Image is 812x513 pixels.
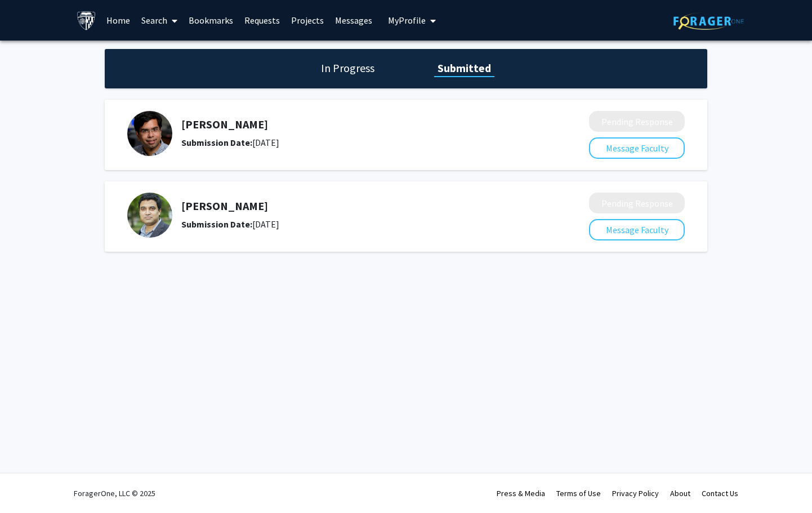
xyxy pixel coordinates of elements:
[318,60,378,76] h1: In Progress
[239,1,285,40] a: Requests
[74,474,155,513] div: ForagerOne, LLC © 2025
[77,11,96,30] img: Johns Hopkins University Logo
[589,111,685,132] button: Pending Response
[8,462,48,505] iframe: Chat
[589,137,685,159] button: Message Faculty
[101,1,136,40] a: Home
[127,193,172,238] img: Profile Picture
[136,1,183,40] a: Search
[612,488,659,498] a: Privacy Policy
[388,15,426,26] span: My Profile
[497,488,545,498] a: Press & Media
[702,488,738,498] a: Contact Us
[589,219,685,240] button: Message Faculty
[556,488,601,498] a: Terms of Use
[434,60,494,76] h1: Submitted
[673,12,744,30] img: ForagerOne Logo
[127,111,172,156] img: Profile Picture
[589,193,685,213] button: Pending Response
[329,1,378,40] a: Messages
[181,136,529,149] div: [DATE]
[183,1,239,40] a: Bookmarks
[181,137,252,148] b: Submission Date:
[670,488,690,498] a: About
[181,118,529,131] h5: [PERSON_NAME]
[181,199,529,213] h5: [PERSON_NAME]
[181,218,252,230] b: Submission Date:
[589,224,685,235] a: Message Faculty
[181,217,529,231] div: [DATE]
[285,1,329,40] a: Projects
[589,142,685,154] a: Message Faculty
